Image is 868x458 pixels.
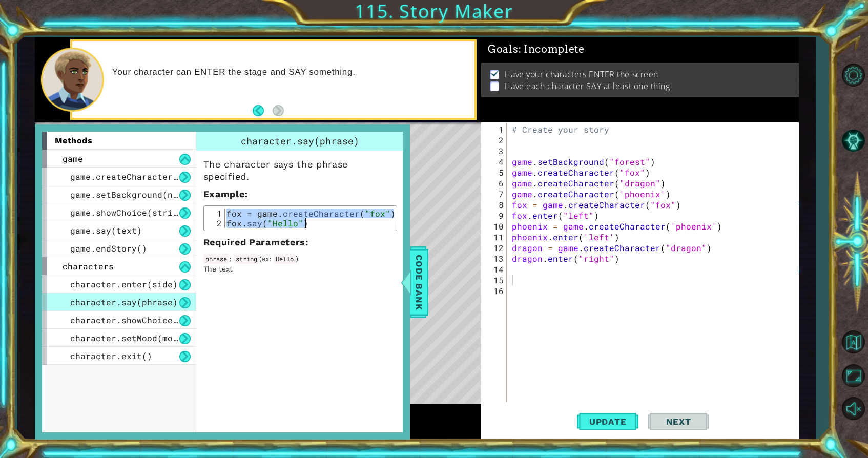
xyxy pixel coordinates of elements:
span: : [229,255,234,263]
button: Next [273,105,284,116]
span: ex [261,255,269,263]
span: game.endStory() [70,243,147,254]
div: 2 [483,135,507,145]
span: characters [63,261,114,272]
div: 7 [483,189,507,199]
div: 8 [483,199,507,210]
div: 1 [483,124,507,135]
div: 10 [483,221,507,232]
span: game [63,153,83,164]
span: character.say(phrase) [241,135,359,147]
span: : Incomplete [519,43,585,55]
img: Check mark for checkbox [490,69,500,77]
span: character.enter(side) [70,279,178,289]
div: 6 [483,178,507,189]
div: 1 [206,209,225,218]
div: 11 [483,232,507,242]
code: string [234,254,259,264]
span: character.say(phrase) [70,297,178,307]
div: 9 [483,210,507,221]
span: game.say(text) [70,225,142,236]
span: character.setMood(mood) [70,332,188,343]
button: Back [253,105,273,116]
div: 13 [483,253,507,264]
div: character.say(phrase) [196,132,404,151]
a: Back to Map [838,326,868,360]
p: The text [203,264,397,274]
span: Example [203,189,245,199]
p: Have each character SAY at least one thing [504,80,670,92]
button: Level Options [838,60,868,90]
span: Update [579,417,637,427]
button: Update [577,406,638,438]
code: phrase [203,254,229,264]
span: character.showChoice(string1, string2) [70,315,265,325]
span: : [305,237,308,247]
p: Your character can ENTER the stage and SAY something. [112,67,468,78]
div: methods [42,132,196,150]
div: 15 [483,275,507,285]
span: Code Bank [411,251,427,313]
div: 16 [483,285,507,296]
span: : [269,255,274,263]
div: 12 [483,242,507,253]
button: AI Hint [838,126,868,155]
span: character.exit() [70,350,152,361]
span: Next [656,417,701,427]
button: Unmute [838,394,868,424]
span: Required Parameters [203,237,306,247]
span: Goals [488,43,585,56]
div: 14 [483,264,507,275]
strong: : [203,189,248,199]
div: 5 [483,167,507,178]
div: 3 [483,145,507,156]
button: Back to Map [838,327,868,357]
p: The character says the phrase specified. [203,158,397,183]
span: game.createCharacter(name) [70,171,203,182]
span: methods [55,136,93,145]
div: 2 [206,218,225,228]
span: game.setBackground(name) [70,189,193,200]
div: ( ) [203,254,397,274]
p: Have your characters ENTER the screen [504,69,658,80]
code: Hello [274,254,296,264]
span: game.showChoice(string1, string2) [70,207,239,218]
button: Maximize Browser [838,361,868,391]
div: 4 [483,156,507,167]
button: Next [648,406,709,438]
